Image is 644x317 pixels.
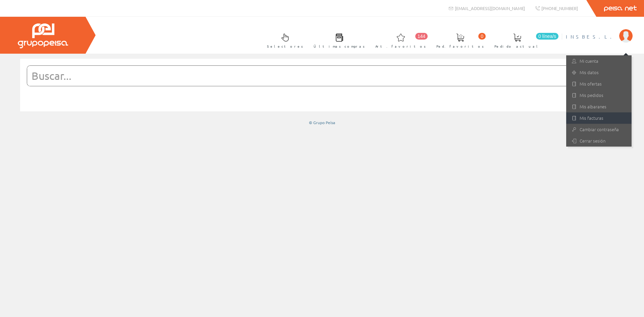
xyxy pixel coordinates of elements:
a: INSBE S.L. [566,28,633,34]
a: Mis datos [566,67,632,78]
a: Mis facturas [566,112,632,124]
a: Mi cuenta [566,55,632,67]
a: 144 Art. favoritos [369,28,429,52]
span: Últimas compras [314,43,365,50]
a: Selectores [260,28,307,52]
a: Mis albaranes [566,101,632,112]
a: Cambiar contraseña [566,124,632,135]
span: [EMAIL_ADDRESS][DOMAIN_NAME] [455,5,525,11]
span: [PHONE_NUMBER] [541,5,578,11]
span: Ped. favoritos [436,43,484,50]
span: 0 línea/s [536,33,558,40]
img: Grupo Peisa [18,23,68,48]
a: Mis ofertas [566,78,632,90]
span: Art. favoritos [375,43,426,50]
div: © Grupo Peisa [20,120,624,125]
a: Mis pedidos [566,90,632,101]
span: 0 [478,33,486,40]
a: Cerrar sesión [566,135,632,147]
span: Selectores [267,43,303,50]
a: Últimas compras [307,28,368,52]
input: Buscar... [27,66,600,86]
span: INSBE S.L. [566,33,616,40]
span: 144 [415,33,428,40]
span: Pedido actual [494,43,540,50]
